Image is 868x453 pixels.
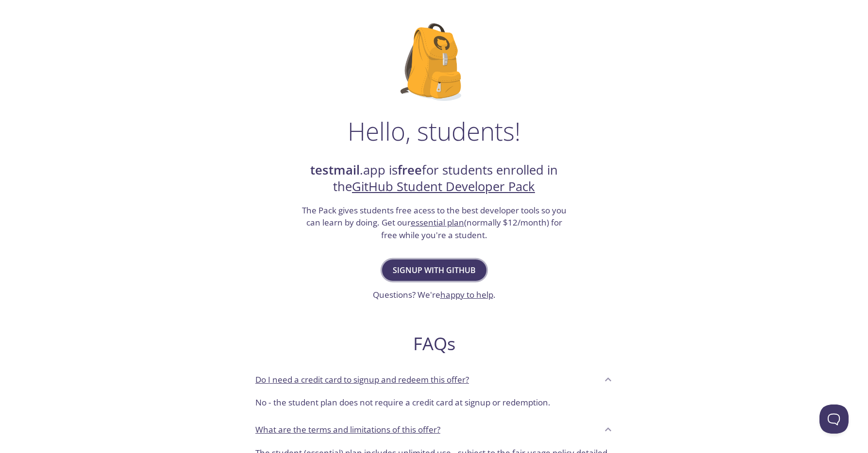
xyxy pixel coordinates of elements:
p: What are the terms and limitations of this offer? [255,423,440,436]
h2: FAQs [248,333,620,355]
img: github-student-backpack.png [401,23,468,101]
h1: Hello, students! [348,116,520,146]
strong: free [398,162,422,178]
strong: testmail [310,162,360,178]
div: Do I need a credit card to signup and redeem this offer? [248,392,620,417]
a: GitHub Student Developer Pack [352,178,535,195]
div: What are the terms and limitations of this offer? [248,417,620,443]
iframe: Help Scout Beacon - Open [819,404,849,434]
h3: The Pack gives students free acess to the best developer tools so you can learn by doing. Get our... [300,204,568,242]
span: Signup with GitHub [393,263,476,277]
a: essential plan [411,217,464,228]
div: Do I need a credit card to signup and redeem this offer? [248,366,620,392]
h3: Questions? We're . [373,289,496,301]
h2: .app is for students enrolled in the [300,162,568,195]
p: No - the student plan does not require a credit card at signup or redemption. [255,396,613,409]
p: Do I need a credit card to signup and redeem this offer? [255,373,469,386]
button: Signup with GitHub [382,259,486,281]
a: happy to help [440,289,493,300]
